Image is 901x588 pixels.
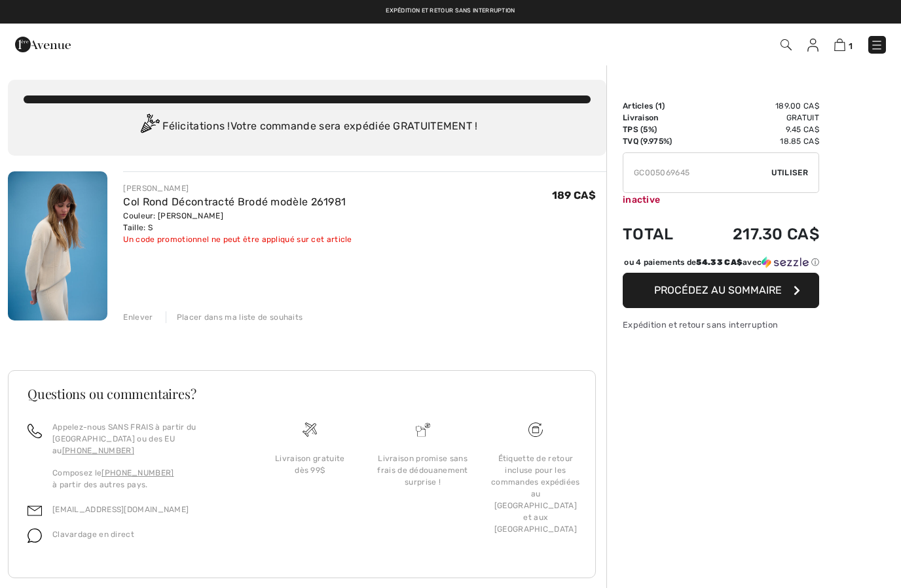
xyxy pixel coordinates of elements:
[123,196,346,208] a: Col Rond Décontracté Brodé modèle 261981
[762,256,809,268] img: Sezzle
[303,423,317,437] img: Livraison gratuite dès 99$
[623,212,695,256] td: Total
[623,193,819,207] div: inactive
[696,258,743,267] span: 54.33 CA$
[490,453,581,535] div: Étiquette de retour incluse pour les commandes expédiées au [GEOGRAPHIC_DATA] et aux [GEOGRAPHIC_...
[24,114,591,140] div: Félicitations ! Votre commande sera expédiée GRATUITEMENT !
[123,311,153,323] div: Enlever
[695,100,819,112] td: 189.00 CA$
[62,446,134,455] a: [PHONE_NUMBER]
[377,453,468,488] div: Livraison promise sans frais de dédouanement surprise !
[15,31,71,58] img: 1ère Avenue
[416,423,430,437] img: Livraison promise sans frais de dédouanement surprise&nbsp;!
[52,505,189,514] a: [EMAIL_ADDRESS][DOMAIN_NAME]
[771,167,808,179] span: Utiliser
[695,124,819,135] td: 9.45 CA$
[870,39,883,52] img: Menu
[623,135,695,147] td: TVQ (9.975%)
[52,467,238,491] p: Composez le à partir des autres pays.
[781,39,792,50] img: Recherche
[552,189,596,201] span: 189 CA$
[28,387,576,400] h3: Questions ou commentaires?
[658,101,662,111] span: 1
[15,37,71,50] a: 1ère Avenue
[834,37,853,52] a: 1
[623,112,695,124] td: Livraison
[623,319,819,331] div: Expédition et retour sans interruption
[8,171,107,320] img: Col Rond Décontracté Brodé modèle 261981
[28,528,42,543] img: chat
[528,423,543,437] img: Livraison gratuite dès 99$
[849,41,853,51] span: 1
[101,468,174,477] a: [PHONE_NUMBER]
[834,39,845,51] img: Panier d'achat
[123,182,352,194] div: [PERSON_NAME]
[623,273,819,308] button: Procédez au sommaire
[654,284,782,296] span: Procédez au sommaire
[166,311,303,323] div: Placer dans ma liste de souhaits
[623,256,819,273] div: ou 4 paiements de54.33 CA$avecSezzle Cliquez pour en savoir plus sur Sezzle
[624,256,819,268] div: ou 4 paiements de avec
[28,424,42,438] img: call
[695,112,819,124] td: Gratuit
[123,210,352,233] div: Couleur: [PERSON_NAME] Taille: S
[123,233,352,245] div: Un code promotionnel ne peut être appliqué sur cet article
[695,135,819,147] td: 18.85 CA$
[623,100,695,112] td: Articles ( )
[52,530,134,539] span: Clavardage en direct
[807,39,818,52] img: Mes infos
[386,7,515,14] a: Expédition et retour sans interruption
[28,504,42,518] img: email
[695,212,819,256] td: 217.30 CA$
[136,114,162,140] img: Congratulation2.svg
[52,421,238,457] p: Appelez-nous SANS FRAIS à partir du [GEOGRAPHIC_DATA] ou des EU au
[623,153,771,192] input: Code promo
[623,124,695,135] td: TPS (5%)
[264,453,356,476] div: Livraison gratuite dès 99$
